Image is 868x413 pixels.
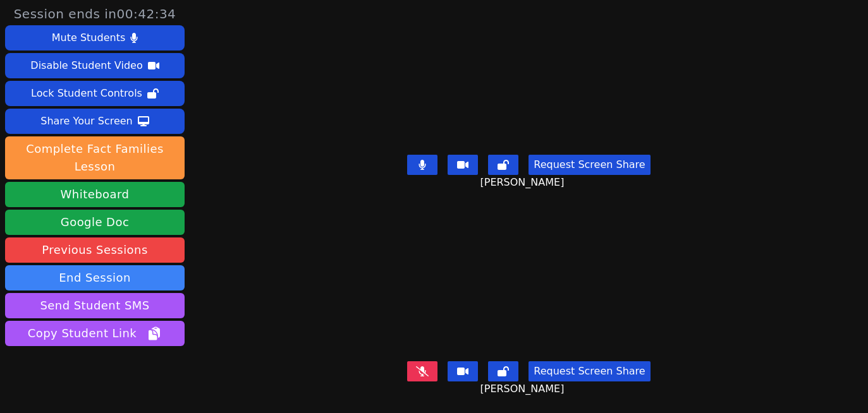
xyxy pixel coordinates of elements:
div: Share Your Screen [40,111,133,131]
a: Google Doc [5,210,185,235]
button: Lock Student Controls [5,81,185,106]
button: Whiteboard [5,182,185,207]
span: Session ends in [14,5,176,23]
button: Request Screen Share [529,361,650,381]
div: Lock Student Controls [31,83,142,104]
button: Send Student SMS [5,293,185,318]
span: [PERSON_NAME] [480,381,567,397]
button: Copy Student Link [5,321,185,346]
a: Previous Sessions [5,237,185,263]
time: 00:42:34 [117,6,176,21]
span: [PERSON_NAME] [480,175,567,190]
button: Disable Student Video [5,53,185,78]
button: Complete Fact Families Lesson [5,136,185,179]
div: Mute Students [52,28,125,48]
div: Disable Student Video [30,56,142,76]
button: Share Your Screen [5,109,185,134]
span: Copy Student Link [28,325,162,342]
button: Request Screen Share [529,155,650,175]
button: Mute Students [5,25,185,51]
button: End Session [5,265,185,290]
